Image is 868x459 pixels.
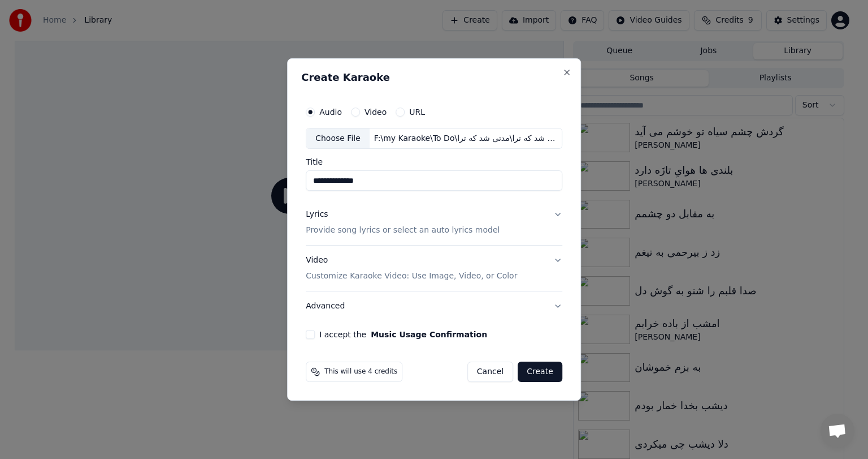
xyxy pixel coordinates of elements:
[324,367,397,376] span: This will use 4 credits
[370,133,562,144] div: F:\my Karaoke\To Do\مدتی شد که ترا\مدتی شد که ترا.mp3
[306,271,517,282] p: Customize Karaoke Video: Use Image, Video, or Color
[364,108,387,116] label: Video
[306,291,562,321] button: Advanced
[371,331,487,338] button: I accept the
[467,362,513,382] button: Cancel
[306,128,370,149] div: Choose File
[306,158,562,166] label: Title
[319,331,487,338] label: I accept the
[301,72,567,83] h2: Create Karaoke
[518,362,562,382] button: Create
[319,108,342,116] label: Audio
[409,108,425,116] label: URL
[306,246,562,291] button: VideoCustomize Karaoke Video: Use Image, Video, or Color
[306,200,562,246] button: LyricsProvide song lyrics or select an auto lyrics model
[306,255,517,282] div: Video
[306,225,500,237] p: Provide song lyrics or select an auto lyrics model
[306,209,328,221] div: Lyrics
